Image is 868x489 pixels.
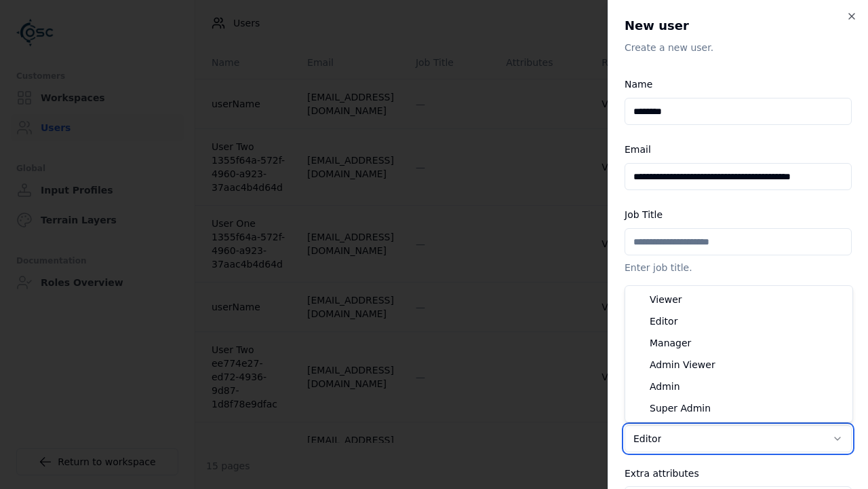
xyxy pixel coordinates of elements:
[650,358,715,372] span: Admin Viewer
[650,401,711,415] span: Super Admin
[650,314,677,328] span: Editor
[650,380,680,393] span: Admin
[650,293,682,306] span: Viewer
[650,336,691,350] span: Manager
